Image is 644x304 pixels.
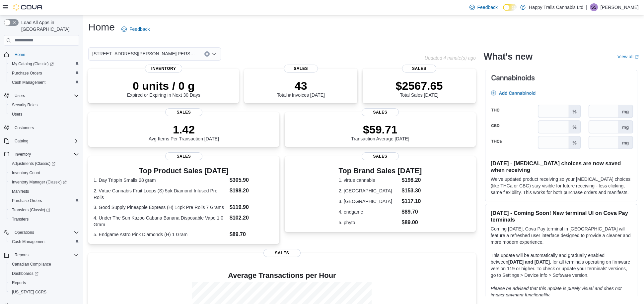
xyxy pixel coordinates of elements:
[277,79,324,98] div: Total # Invoices [DATE]
[7,177,82,187] a: Inventory Manager (Classic)
[94,167,274,175] h3: Top Product Sales [DATE]
[491,252,632,279] p: This update will be automatically and gradually enabled between , for all terminals operating on ...
[7,205,82,215] a: Transfers (Classic)
[15,230,34,235] span: Operations
[165,152,202,160] span: Sales
[1,50,82,59] button: Home
[617,54,639,59] a: View allExternal link
[7,269,82,278] a: Dashboards
[1,136,82,146] button: Catalog
[9,206,53,214] a: Transfers (Classic)
[586,3,587,11] p: |
[12,124,79,132] span: Customers
[119,23,152,36] a: Feedback
[9,238,79,246] span: Cash Management
[402,176,422,184] dd: $198.20
[9,160,58,168] a: Adjustments (Classic)
[12,50,79,59] span: Home
[12,150,79,158] span: Inventory
[12,137,79,145] span: Catalog
[9,270,41,278] a: Dashboards
[12,71,42,76] span: Purchase Orders
[9,260,54,268] a: Canadian Compliance
[9,260,79,268] span: Canadian Compliance
[12,251,79,259] span: Reports
[1,123,82,132] button: Customers
[491,210,632,223] h3: [DATE] - Coming Soon! New terminal UI on Cova Pay terminals
[491,160,632,173] h3: [DATE] - [MEDICAL_DATA] choices are now saved when receiving
[9,169,43,177] a: Inventory Count
[7,78,82,87] button: Cash Management
[339,219,399,226] dt: 5. phyto
[362,152,399,160] span: Sales
[94,231,227,238] dt: 5. Endgame Astro Pink Diamonds (H) 1 Gram
[9,288,49,296] a: [US_STATE] CCRS
[9,101,40,109] a: Security Roles
[94,177,227,183] dt: 1. Day Trippin Smalls 28 gram
[1,228,82,237] button: Operations
[9,178,69,186] a: Inventory Manager (Classic)
[339,187,399,194] dt: 2. [GEOGRAPHIC_DATA]
[12,239,45,244] span: Cash Management
[339,167,422,175] h3: Top Brand Sales [DATE]
[491,176,632,196] p: We've updated product receiving so your [MEDICAL_DATA] choices (like THCa or CBG) stay visible fo...
[12,217,29,222] span: Transfers
[212,51,217,57] button: Open list of options
[127,79,200,92] p: 0 units / 0 g
[9,60,56,68] a: My Catalog (Classic)
[351,123,409,141] div: Transaction Average [DATE]
[396,79,443,92] p: $2567.65
[7,187,82,196] button: Manifests
[1,150,82,159] button: Inventory
[9,215,79,223] span: Transfers
[94,215,227,228] dt: 4. Under The Sun Kazoo Cabana Banana Disposable Vape 1.0 Gram
[467,1,500,14] a: Feedback
[7,237,82,246] button: Cash Management
[9,69,79,77] span: Purchase Orders
[362,108,399,116] span: Sales
[12,271,38,276] span: Dashboards
[9,270,79,278] span: Dashboards
[19,19,79,32] span: Load All Apps in [GEOGRAPHIC_DATA]
[9,160,79,168] span: Adjustments (Classic)
[491,226,632,245] p: Coming [DATE], Cova Pay terminal in [GEOGRAPHIC_DATA] will feature a refreshed user interface des...
[15,52,25,57] span: Home
[12,92,28,100] button: Users
[339,198,399,205] dt: 3. [GEOGRAPHIC_DATA]
[491,286,622,298] em: Please be advised that this update is purely visual and does not impact payment functionality.
[425,55,476,61] p: Updated 4 minute(s) ago
[351,123,409,136] p: $59.71
[277,79,324,92] p: 43
[204,51,210,57] button: Clear input
[12,137,31,145] button: Catalog
[635,55,639,59] svg: External link
[9,110,79,118] span: Users
[12,61,54,67] span: My Catalog (Classic)
[165,108,202,116] span: Sales
[15,93,25,98] span: Users
[7,196,82,205] button: Purchase Orders
[9,279,79,287] span: Reports
[7,59,82,69] a: My Catalog (Classic)
[9,238,48,246] a: Cash Management
[15,138,28,144] span: Catalog
[12,251,31,259] button: Reports
[9,215,31,223] a: Transfers
[396,79,443,98] div: Total Sales [DATE]
[12,150,34,158] button: Inventory
[15,252,29,258] span: Reports
[12,289,46,295] span: [US_STATE] CCRS
[88,21,115,34] h1: Home
[230,176,274,184] dd: $305.90
[339,209,399,215] dt: 4. endgame
[1,91,82,100] button: Users
[9,178,79,186] span: Inventory Manager (Classic)
[149,123,219,136] p: 1.42
[7,159,82,168] a: Adjustments (Classic)
[230,187,274,195] dd: $198.20
[94,187,227,201] dt: 2. Virtue Cannabis Fruit Loops (S) 5pk Diamond Infused Pre Rolls
[7,260,82,269] button: Canadian Compliance
[7,100,82,110] button: Security Roles
[12,179,67,185] span: Inventory Manager (Classic)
